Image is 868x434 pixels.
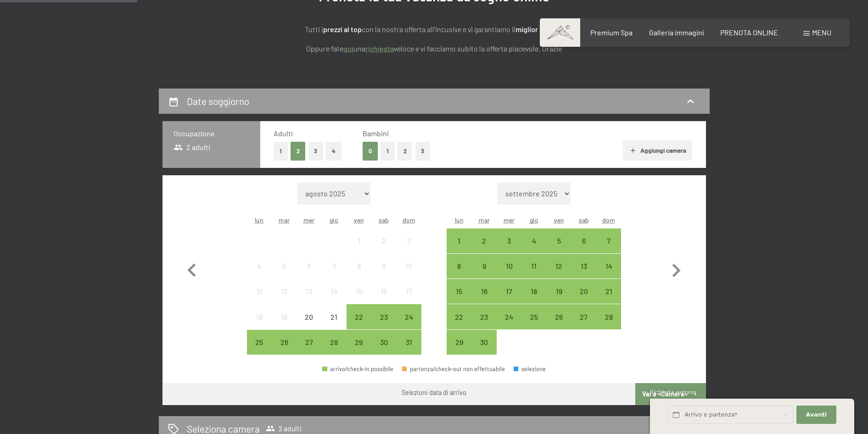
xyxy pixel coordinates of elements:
button: Aggiungi camera [623,140,692,161]
div: arrivo/check-in non effettuabile [396,279,421,304]
div: Selezioni data di arrivo [402,388,466,397]
div: 1 [347,237,370,260]
div: arrivo/check-in non effettuabile [396,228,421,253]
div: 30 [473,339,496,362]
div: 30 [372,339,395,362]
a: quì [343,44,353,53]
div: 21 [597,288,620,311]
div: arrivo/check-in possibile [472,254,497,278]
div: Tue Sep 16 2025 [472,279,497,304]
div: arrivo/check-in possibile [447,330,471,355]
abbr: giovedì [330,216,338,224]
div: Mon Aug 18 2025 [247,304,272,329]
div: Tue Sep 09 2025 [472,254,497,278]
div: 27 [297,339,320,362]
div: 11 [522,262,545,285]
div: Sat Aug 16 2025 [371,279,396,304]
div: Wed Sep 17 2025 [497,279,521,304]
div: 20 [297,313,320,336]
div: 13 [297,288,320,311]
div: arrivo/check-in non effettuabile [272,254,297,278]
div: arrivo/check-in possibile [596,228,621,253]
div: 22 [448,313,470,336]
div: 26 [273,339,296,362]
abbr: martedì [479,216,490,224]
button: Mese successivo [663,183,689,355]
abbr: domenica [602,216,615,224]
div: Tue Sep 02 2025 [472,228,497,253]
div: Sun Aug 17 2025 [396,279,421,304]
div: Sat Sep 20 2025 [571,279,596,304]
div: Wed Sep 03 2025 [497,228,521,253]
div: Fri Aug 01 2025 [347,228,371,253]
div: Sun Aug 10 2025 [396,254,421,278]
div: 23 [473,313,496,336]
div: Tue Sep 30 2025 [472,330,497,355]
button: 0 [363,142,378,161]
div: arrivo/check-in possibile [447,254,471,278]
abbr: lunedì [255,216,263,224]
span: Richiesta express [650,388,696,395]
p: Tutti i con la nostra offerta all'incusive e vi garantiamo il ! [205,23,664,35]
button: 3 [415,142,431,161]
div: Sun Sep 21 2025 [596,279,621,304]
button: Avanti [796,406,836,424]
div: arrivo/check-in possibile [472,304,497,329]
div: Mon Sep 15 2025 [447,279,471,304]
div: 23 [372,313,395,336]
div: arrivo/check-in possibile [546,254,571,278]
button: 1 [274,142,288,161]
h2: Date soggiorno [187,95,249,107]
div: Fri Aug 22 2025 [347,304,371,329]
div: Thu Sep 18 2025 [521,279,546,304]
div: 6 [572,237,595,260]
div: 20 [572,288,595,311]
div: 12 [547,262,570,285]
div: 10 [498,262,521,285]
div: arrivo/check-in possibile [447,228,471,253]
div: arrivo/check-in possibile [322,330,347,355]
span: Menu [812,28,831,37]
div: 27 [572,313,595,336]
div: 10 [397,262,420,285]
div: Thu Aug 14 2025 [322,279,347,304]
div: Wed Aug 13 2025 [297,279,321,304]
div: Thu Aug 28 2025 [322,330,347,355]
div: partenza/check-out non effettuabile [402,366,505,372]
div: arrivo/check-in possibile [596,279,621,304]
div: 7 [597,237,620,260]
div: 7 [323,262,346,285]
span: Bambini [363,129,389,138]
div: arrivo/check-in possibile [297,330,321,355]
div: Mon Sep 08 2025 [447,254,471,278]
div: arrivo/check-in possibile [396,304,421,329]
div: Mon Aug 04 2025 [247,254,272,278]
div: Sun Aug 03 2025 [396,228,421,253]
span: Galleria immagini [649,28,704,37]
div: arrivo/check-in possibile [521,254,546,278]
div: Mon Sep 01 2025 [447,228,471,253]
div: 5 [547,237,570,260]
strong: miglior prezzo [515,25,561,33]
div: arrivo/check-in non effettuabile [247,279,272,304]
span: 2 adulti [174,142,211,152]
button: 2 [398,142,413,161]
a: PRENOTA ONLINE [720,28,778,37]
div: 28 [323,339,346,362]
div: 25 [248,339,271,362]
div: arrivo/check-in non effettuabile [322,279,347,304]
div: arrivo/check-in non effettuabile [272,279,297,304]
div: arrivo/check-in non effettuabile [371,228,396,253]
div: arrivo/check-in non effettuabile [272,304,297,329]
div: arrivo/check-in possibile [371,304,396,329]
div: 17 [498,288,521,311]
div: 22 [347,313,370,336]
div: arrivo/check-in possibile [497,228,521,253]
div: 24 [397,313,420,336]
div: 14 [323,288,346,311]
div: Sat Aug 23 2025 [371,304,396,329]
span: Avanti [806,411,827,419]
div: Fri Sep 05 2025 [546,228,571,253]
div: Tue Sep 23 2025 [472,304,497,329]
